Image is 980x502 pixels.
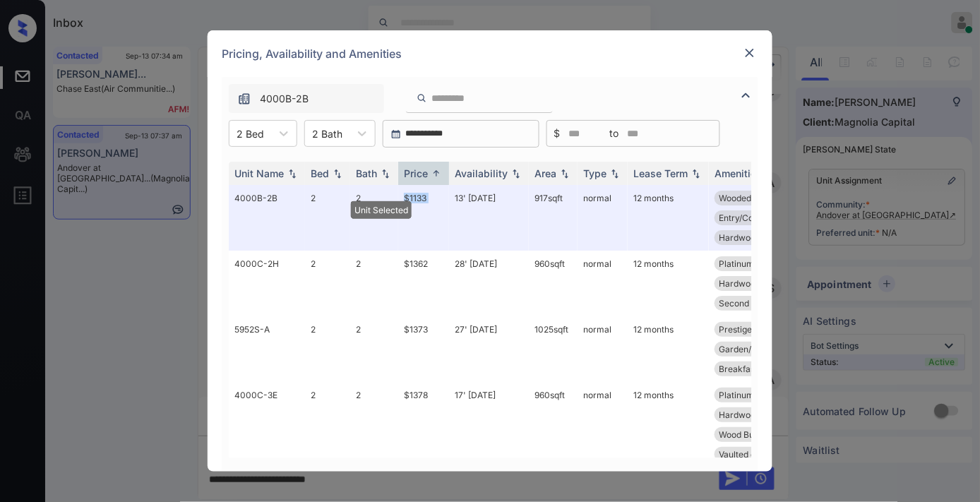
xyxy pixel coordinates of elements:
[558,169,572,179] img: sorting
[378,169,393,179] img: sorting
[305,316,350,382] td: 2
[578,382,628,467] td: normal
[305,185,350,251] td: 2
[554,126,561,141] span: $
[208,30,772,77] div: Pricing, Availability and Amenities
[719,298,790,309] span: Second Floor Mi...
[455,167,508,179] div: Availability
[350,382,398,467] td: 2
[633,167,688,179] div: Lease Term
[628,316,709,382] td: 12 months
[417,92,427,104] img: icon-zuma
[578,251,628,316] td: normal
[398,185,449,251] td: $1133
[529,316,578,382] td: 1025 sqft
[229,251,305,316] td: 4000C-2H
[719,278,794,289] span: Hardwood Plank ...
[398,251,449,316] td: $1362
[305,251,350,316] td: 2
[350,251,398,316] td: 2
[398,316,449,382] td: $1373
[260,91,309,107] span: 4000B-2B
[509,169,523,179] img: sorting
[404,167,428,179] div: Price
[529,382,578,467] td: 960 sqft
[738,87,755,104] img: icon-zuma
[719,232,794,243] span: Hardwood Plank ...
[429,168,443,179] img: sorting
[305,382,350,467] td: 2
[610,126,619,141] span: to
[743,46,757,60] img: close
[719,193,773,203] span: Wooded View
[356,167,377,179] div: Bath
[234,167,284,179] div: Unit Name
[628,185,709,251] td: 12 months
[229,382,305,467] td: 4000C-3E
[237,92,251,106] img: icon-zuma
[719,449,777,460] span: Vaulted ceiling
[578,316,628,382] td: normal
[350,316,398,382] td: 2
[719,344,791,354] span: Garden/Terrace ...
[529,185,578,251] td: 917 sqft
[628,382,709,467] td: 12 months
[330,169,345,179] img: sorting
[719,324,784,335] span: Prestige - 2 Be...
[534,167,556,179] div: Area
[229,185,305,251] td: 4000B-2B
[689,169,703,179] img: sorting
[449,382,529,467] td: 17' [DATE]
[529,251,578,316] td: 960 sqft
[449,316,529,382] td: 27' [DATE]
[583,167,606,179] div: Type
[719,364,789,374] span: Breakfast Nook ...
[719,410,794,420] span: Hardwood Plank ...
[398,382,449,467] td: $1378
[719,390,787,400] span: Platinum - 2 Be...
[350,185,398,251] td: 2
[449,251,529,316] td: 28' [DATE]
[719,258,787,269] span: Platinum - 2 Be...
[719,429,790,440] span: Wood Burning Fi...
[578,185,628,251] td: normal
[285,169,299,179] img: sorting
[608,169,622,179] img: sorting
[719,213,787,223] span: Entry/Coat Clos...
[628,251,709,316] td: 12 months
[449,185,529,251] td: 13' [DATE]
[715,167,762,179] div: Amenities
[311,167,329,179] div: Bed
[229,316,305,382] td: 5952S-A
